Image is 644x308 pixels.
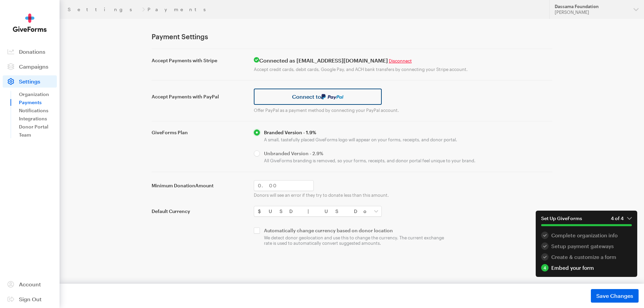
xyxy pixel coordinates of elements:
p: Accept credit cards, debit cards, Google Pay, and ACH bank transfers by connecting your Stripe ac... [254,67,552,72]
a: Campaigns [3,61,57,73]
a: Donor Portal [19,123,57,131]
span: Save Changes [596,292,633,300]
a: Notifications [19,106,57,115]
div: Create & customize a form [541,253,632,261]
span: Campaigns [19,63,48,70]
div: 2 [541,242,549,250]
a: Disconnect [389,58,412,64]
a: Account [3,278,57,290]
a: Settings [3,75,57,88]
div: Complete organization info [541,232,632,239]
button: Set Up GiveForms4 of 4 [536,211,637,232]
a: 2 Setup payment gateways [541,242,632,250]
a: Payments [19,98,57,106]
a: Integrations [19,115,57,123]
div: 4 [541,264,549,271]
label: Minimum Donation [152,183,246,189]
a: 4 Embed your form [541,264,632,271]
a: Organization [19,90,57,98]
p: Donors will see an error if they try to donate less than this amount. [254,192,552,198]
div: Embed your form [541,264,632,271]
div: 3 [541,253,549,261]
a: Donations [3,46,57,58]
label: Accept Payments with Stripe [152,57,246,64]
div: Setup payment gateways [541,242,632,250]
div: Dassama Foundation [555,4,628,9]
a: Sign Out [3,293,57,305]
a: 1 Complete organization info [541,232,632,239]
div: 1 [541,232,549,239]
span: Sign Out [19,296,42,302]
a: 3 Create & customize a form [541,253,632,261]
span: Donations [19,48,45,55]
img: GiveForms [13,14,47,32]
a: Settings [68,7,139,12]
label: Accept Payments with PayPal [152,94,246,100]
p: Offer PayPal as a payment method by connecting your PayPal account. [254,108,552,113]
img: paypal-036f5ec2d493c1c70c99b98eb3a666241af203a93f3fc3b8b64316794b4dcd3f.svg [321,94,343,99]
h4: Connected as [EMAIL_ADDRESS][DOMAIN_NAME] [254,57,552,64]
h1: Payment Settings [152,32,552,41]
label: Default Currency [152,208,246,214]
button: Save Changes [591,289,639,303]
em: 4 of 4 [611,215,632,221]
span: Amount [195,183,214,188]
a: Connect to [254,89,382,105]
div: [PERSON_NAME] [555,9,628,15]
label: GiveForms Plan [152,129,246,136]
a: Team [19,131,57,139]
span: Account [19,281,41,287]
span: Settings [19,78,40,85]
input: 0.00 [254,180,314,191]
